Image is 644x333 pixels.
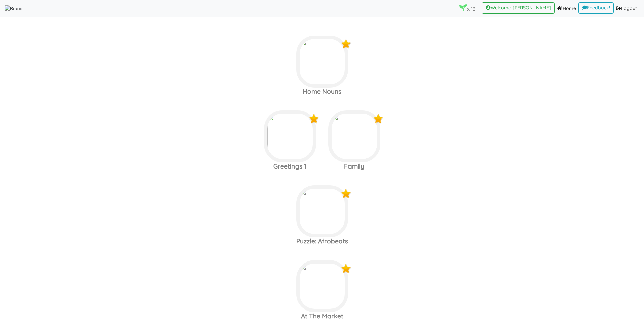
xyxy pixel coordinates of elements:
img: x9Y5jP2O4Z5kwAAAABJRU5ErkJggg== [341,189,351,199]
a: Feedback! [578,2,614,14]
p: x 13 [459,4,475,13]
h3: At The Market [290,312,354,320]
h3: Greetings 1 [258,162,322,170]
h3: Family [322,162,386,170]
img: Brand [5,5,22,12]
img: rubiks.4dece505.png [296,185,348,237]
img: x9Y5jP2O4Z5kwAAAABJRU5ErkJggg== [309,114,319,124]
h3: Home Nouns [290,88,354,95]
img: market.b6812ae9.png [296,260,348,312]
img: x9Y5jP2O4Z5kwAAAABJRU5ErkJggg== [341,39,351,49]
img: x9Y5jP2O4Z5kwAAAABJRU5ErkJggg== [373,114,383,124]
img: greetings.3fee7869.jpg [264,110,316,162]
img: family.5a65002c.jpg [328,110,380,162]
a: Home [555,2,578,15]
h3: Puzzle: Afrobeats [290,237,354,245]
a: Logout [614,2,639,15]
img: x9Y5jP2O4Z5kwAAAABJRU5ErkJggg== [341,264,351,274]
img: homenouns.6a985b78.jpg [296,36,348,88]
a: Welcome [PERSON_NAME] [482,2,555,14]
